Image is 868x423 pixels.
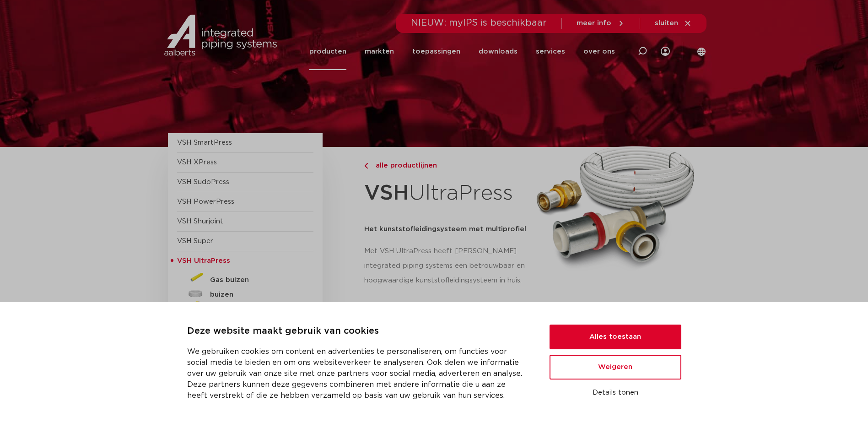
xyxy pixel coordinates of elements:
a: services [536,33,565,70]
a: VSH PowerPress [177,198,234,205]
a: toepassingen [412,33,460,70]
a: Gas buizen [177,271,313,286]
span: NIEUW: myIPS is beschikbaar [411,18,547,27]
h5: Gas buizen [210,276,301,284]
span: meer info [577,20,611,27]
button: Details tonen [550,385,681,401]
a: downloads [479,33,518,70]
p: Deze website maakt gebruik van cookies [187,324,528,339]
a: alle productlijnen [364,160,530,171]
a: VSH Super [177,238,213,244]
span: sluiten [655,20,678,27]
h5: Het kunststofleidingsysteem met multiprofiel [364,222,530,237]
a: VSH SudoPress [177,179,229,185]
a: Gas fittingen [177,300,313,315]
a: markten [365,33,394,70]
h1: UltraPress [364,176,530,211]
a: VSH Shurjoint [177,218,223,225]
span: alle productlijnen [370,162,437,169]
h5: buizen [210,291,301,299]
a: VSH XPress [177,159,217,166]
a: buizen [177,286,313,300]
a: sluiten [655,19,692,27]
span: VSH UltraPress [177,257,230,264]
p: Met VSH UltraPress heeft [PERSON_NAME] integrated piping systems een betrouwbaar en hoogwaardige ... [364,244,530,288]
strong: VSH [364,183,409,204]
p: We gebruiken cookies om content en advertenties te personaliseren, om functies voor social media ... [187,346,528,401]
nav: Menu [309,33,615,70]
a: over ons [583,33,615,70]
a: meer info [577,19,625,27]
a: producten [309,33,346,70]
img: chevron-right.svg [364,163,368,169]
button: Alles toestaan [550,325,681,349]
div: my IPS [661,33,670,70]
button: Weigeren [550,355,681,380]
a: VSH SmartPress [177,139,232,146]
